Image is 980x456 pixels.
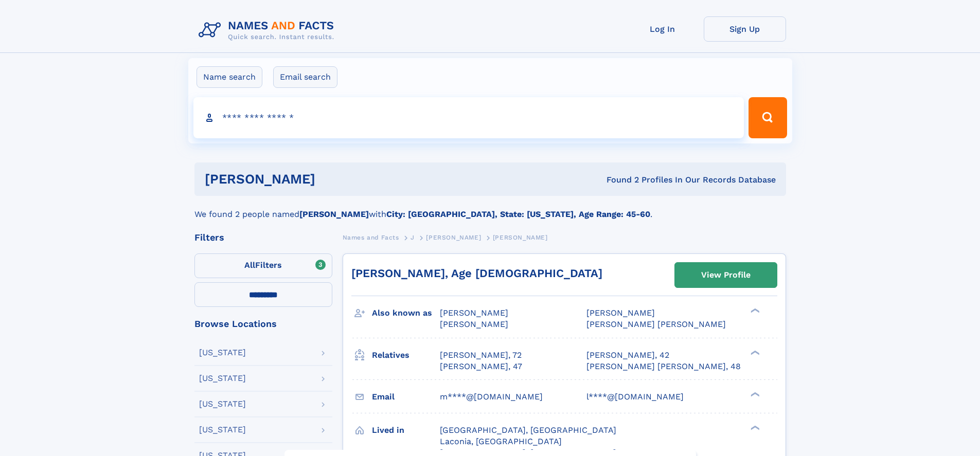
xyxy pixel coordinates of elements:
[493,234,548,241] span: [PERSON_NAME]
[244,260,255,270] span: All
[440,308,508,318] span: [PERSON_NAME]
[701,263,751,287] div: View Profile
[440,350,522,361] a: [PERSON_NAME], 72
[411,231,415,244] a: J
[372,346,440,364] h3: Relatives
[194,319,332,329] div: Browse Locations
[194,196,786,221] div: We found 2 people named with .
[748,424,760,431] div: ❯
[621,16,704,42] a: Log In
[199,426,246,434] div: [US_STATE]
[194,233,332,242] div: Filters
[586,308,655,318] span: [PERSON_NAME]
[351,267,602,280] a: [PERSON_NAME], Age [DEMOGRAPHIC_DATA]
[372,422,440,439] h3: Lived in
[273,66,337,88] label: Email search
[440,319,508,329] span: [PERSON_NAME]
[440,436,562,446] span: Laconia, [GEOGRAPHIC_DATA]
[199,400,246,408] div: [US_STATE]
[194,253,332,278] label: Filters
[461,174,776,186] div: Found 2 Profiles In Our Records Database
[704,16,786,42] a: Sign Up
[199,349,246,357] div: [US_STATE]
[440,361,522,372] a: [PERSON_NAME], 47
[440,425,616,435] span: [GEOGRAPHIC_DATA], [GEOGRAPHIC_DATA]
[372,304,440,322] h3: Also known as
[748,349,760,356] div: ❯
[586,319,726,329] span: [PERSON_NAME] [PERSON_NAME]
[372,388,440,406] h3: Email
[426,231,481,244] a: [PERSON_NAME]
[748,391,760,397] div: ❯
[197,66,262,88] label: Name search
[586,350,669,361] a: [PERSON_NAME], 42
[343,231,399,244] a: Names and Facts
[199,374,246,382] div: [US_STATE]
[675,263,777,287] a: View Profile
[194,16,343,44] img: Logo Names and Facts
[411,234,415,241] span: J
[299,209,369,219] b: [PERSON_NAME]
[205,173,461,186] h1: [PERSON_NAME]
[193,97,744,138] input: search input
[426,234,481,241] span: [PERSON_NAME]
[386,209,650,219] b: City: [GEOGRAPHIC_DATA], State: [US_STATE], Age Range: 45-60
[586,361,741,372] a: [PERSON_NAME] [PERSON_NAME], 48
[749,97,787,138] button: Search Button
[748,307,760,314] div: ❯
